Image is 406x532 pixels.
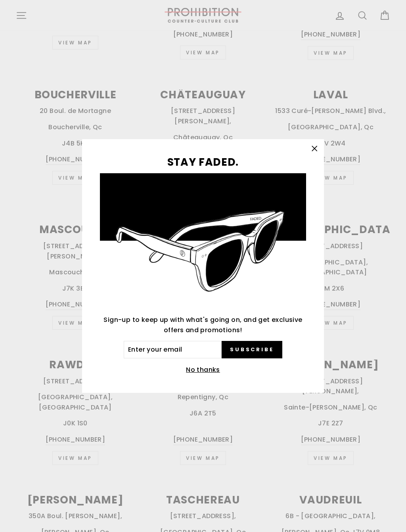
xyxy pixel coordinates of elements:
[100,315,306,335] p: Sign-up to keep up with what's going on, and get exclusive offers and promotions!
[124,341,222,358] input: Enter your email
[184,364,222,375] button: No thanks
[100,157,306,168] h3: STAY FADED.
[230,346,274,353] span: Subscribe
[222,341,282,358] button: Subscribe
